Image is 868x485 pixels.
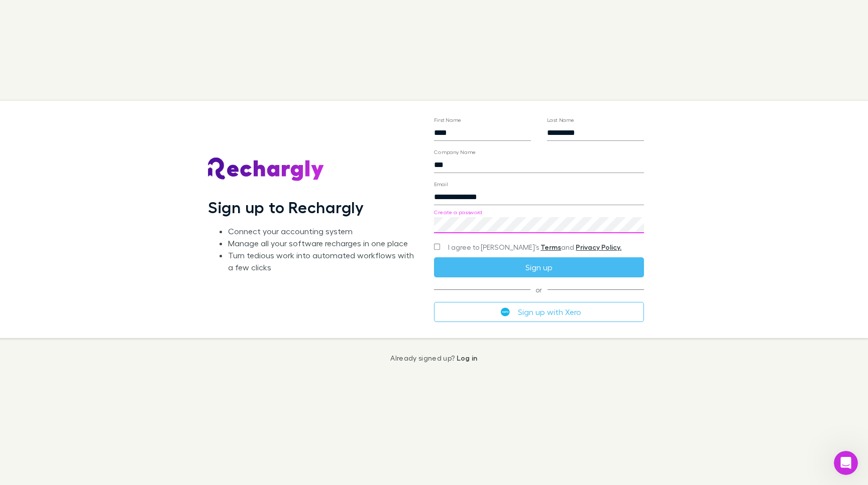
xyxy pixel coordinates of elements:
label: Last Name [547,116,575,123]
li: Manage all your software recharges in one place [228,237,418,249]
img: Rechargly's Logo [208,157,324,182]
label: Email [434,180,448,188]
span: I agree to [PERSON_NAME]’s and [448,242,621,252]
iframe: Intercom live chat [834,451,858,475]
li: Connect your accounting system [228,225,418,237]
li: Turn tedious work into automated workflows with a few clicks [228,249,418,273]
a: Terms [540,243,561,251]
span: or [434,289,644,290]
h1: Sign up to Rechargly [208,198,364,217]
button: Sign up with Xero [434,302,644,322]
label: First Name [434,116,462,123]
button: Sign up [434,257,644,277]
label: Create a password [434,208,482,216]
a: Log in [457,354,478,362]
label: Company Name [434,148,476,155]
p: Already signed up? [390,354,477,362]
a: Privacy Policy. [576,243,621,251]
img: Xero's logo [501,307,510,316]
